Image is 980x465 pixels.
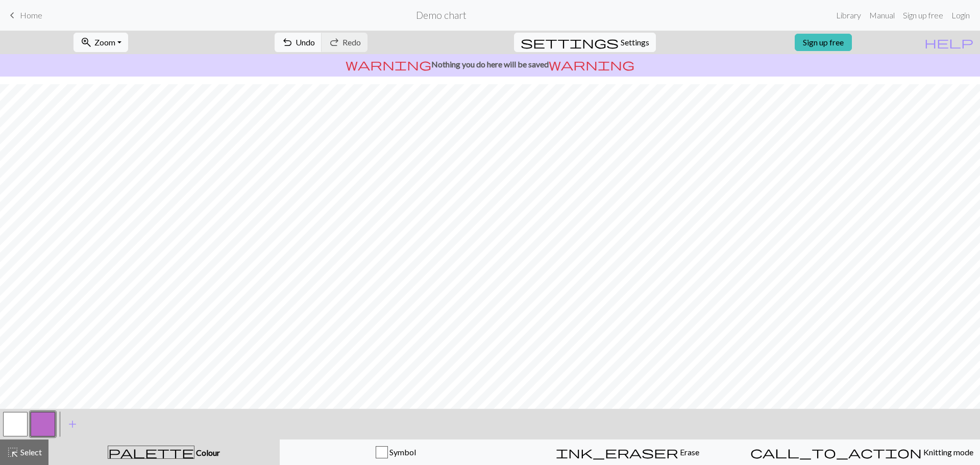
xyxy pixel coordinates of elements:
[7,445,19,459] span: highlight_alt
[48,439,280,465] button: Colour
[556,445,678,459] span: ink_eraser
[280,439,512,465] button: Symbol
[80,35,92,50] span: zoom_in
[511,439,744,465] button: Erase
[6,7,42,24] a: Home
[6,8,18,22] span: keyboard_arrow_left
[194,448,220,457] span: Colour
[281,35,293,50] span: undo
[549,57,634,71] span: warning
[275,33,322,52] button: Undo
[621,36,649,48] span: Settings
[346,57,431,71] span: warning
[744,439,980,465] button: Knitting mode
[521,36,619,48] i: Settings
[678,447,699,457] span: Erase
[296,37,315,47] span: Undo
[388,447,416,457] span: Symbol
[750,445,922,459] span: call_to_action
[4,58,976,70] p: Nothing you do here will be saved
[94,37,115,47] span: Zoom
[795,34,852,51] a: Sign up free
[924,35,973,50] span: help
[832,5,865,26] a: Library
[66,417,79,431] span: add
[865,5,899,26] a: Manual
[73,33,128,52] button: Zoom
[922,447,973,457] span: Knitting mode
[521,35,619,50] span: settings
[19,447,42,457] span: Select
[108,445,194,459] span: palette
[947,5,974,26] a: Login
[899,5,947,26] a: Sign up free
[416,9,467,21] h2: Demo chart
[20,10,42,20] span: Home
[514,33,656,52] button: SettingsSettings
